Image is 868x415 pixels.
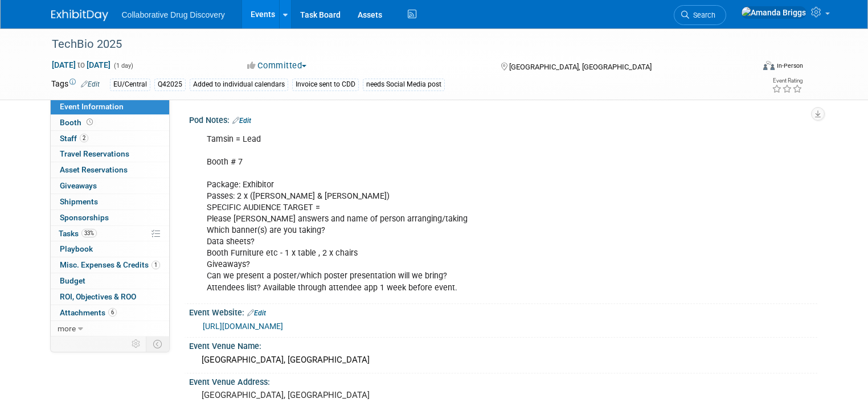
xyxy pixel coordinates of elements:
[122,10,225,19] span: Collaborative Drug Discovery
[76,60,87,69] span: to
[51,241,169,257] a: Playbook
[509,63,652,71] span: [GEOGRAPHIC_DATA], [GEOGRAPHIC_DATA]
[776,61,803,70] div: In-Person
[60,118,95,127] span: Booth
[198,351,809,369] div: [GEOGRAPHIC_DATA], [GEOGRAPHIC_DATA]
[108,308,117,317] span: 6
[243,60,311,72] button: Committed
[772,78,803,84] div: Event Rating
[741,6,806,19] img: Amanda Briggs
[51,273,169,289] a: Budget
[60,165,128,174] span: Asset Reservations
[51,60,111,70] span: [DATE] [DATE]
[292,79,359,91] div: Invoice sent to CDD
[51,289,169,305] a: ROI, Objectives & ROO
[51,210,169,225] a: Sponsorships
[51,78,100,91] td: Tags
[51,115,169,130] a: Booth
[60,213,109,222] span: Sponsorships
[154,79,186,91] div: Q42025
[189,338,817,352] div: Event Venue Name:
[60,292,136,301] span: ROI, Objectives & ROO
[58,324,76,333] span: more
[60,308,117,317] span: Attachments
[232,117,251,125] a: Edit
[51,321,169,336] a: more
[51,257,169,273] a: Misc. Expenses & Credits1
[189,112,817,126] div: Pod Notes:
[51,146,169,162] a: Travel Reservations
[110,79,150,91] div: EU/Central
[80,134,88,142] span: 2
[60,181,97,190] span: Giveaways
[51,99,169,114] a: Event Information
[689,11,715,19] span: Search
[59,229,97,238] span: Tasks
[81,229,97,237] span: 33%
[51,10,108,21] img: ExhibitDay
[152,261,160,269] span: 1
[81,80,100,88] a: Edit
[146,336,169,351] td: Toggle Event Tabs
[199,128,695,299] div: Tamsin = Lead Booth # 7 Package: Exhibitor Passes: 2 x ([PERSON_NAME] & [PERSON_NAME]) SPECIFIC A...
[51,194,169,209] a: Shipments
[113,62,133,69] span: (1 day)
[84,118,95,126] span: Booth not reserved yet
[60,197,98,206] span: Shipments
[203,322,283,331] a: [URL][DOMAIN_NAME]
[247,309,266,317] a: Edit
[60,244,93,253] span: Playbook
[189,304,817,319] div: Event Website:
[51,226,169,241] a: Tasks33%
[51,162,169,178] a: Asset Reservations
[190,79,288,91] div: Added to individual calendars
[692,59,803,76] div: Event Format
[48,34,739,55] div: TechBio 2025
[674,5,726,25] a: Search
[363,79,445,91] div: needs Social Media post
[60,102,124,111] span: Event Information
[60,134,88,143] span: Staff
[202,390,439,400] pre: [GEOGRAPHIC_DATA], [GEOGRAPHIC_DATA]
[60,149,129,158] span: Travel Reservations
[60,276,85,285] span: Budget
[60,260,160,269] span: Misc. Expenses & Credits
[51,131,169,146] a: Staff2
[51,305,169,321] a: Attachments6
[51,178,169,194] a: Giveaways
[189,373,817,388] div: Event Venue Address:
[126,336,146,351] td: Personalize Event Tab Strip
[763,61,775,70] img: Format-Inperson.png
